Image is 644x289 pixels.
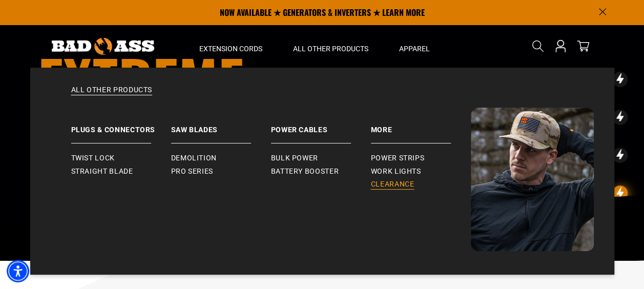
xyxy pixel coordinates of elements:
span: Work Lights [371,167,421,176]
a: Open this option [552,25,569,68]
span: Demolition [171,154,217,163]
a: Twist Lock [71,152,171,165]
span: All Other Products [293,44,368,53]
a: Work Lights [371,165,471,178]
summary: Apparel [384,25,445,68]
summary: Search [530,38,546,54]
img: Bad Ass Extension Cords [52,38,154,55]
span: Pro Series [171,167,213,176]
a: Plugs & Connectors [71,108,171,143]
a: Clearance [371,178,471,191]
span: Apparel [399,44,430,53]
span: Straight Blade [71,167,133,176]
img: Bad Ass Extension Cords [471,108,594,251]
span: Bulk Power [271,154,318,163]
a: Power Strips [371,152,471,165]
summary: Extension Cords [184,25,278,68]
a: Power Cables [271,108,371,143]
span: Extension Cords [199,44,262,53]
span: Twist Lock [71,154,115,163]
a: cart [575,40,591,52]
a: Demolition [171,152,271,165]
a: Saw Blades [171,108,271,143]
span: Battery Booster [271,167,339,176]
summary: All Other Products [278,25,384,68]
a: Battery Booster More Power Strips [371,108,471,143]
span: Clearance [371,180,414,189]
a: All Other Products [51,85,594,108]
div: Accessibility Menu [7,260,29,282]
a: Straight Blade [71,165,171,178]
a: Pro Series [171,165,271,178]
a: Battery Booster [271,165,371,178]
span: Power Strips [371,154,425,163]
a: Bulk Power [271,152,371,165]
